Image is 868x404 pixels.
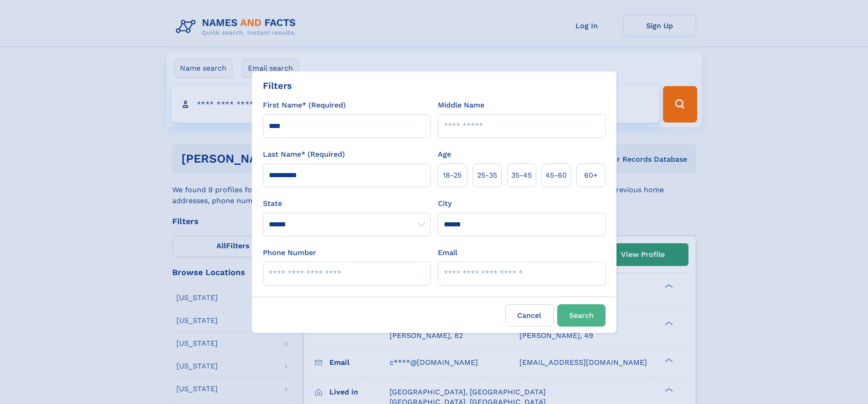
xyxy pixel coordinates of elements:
span: 35‑45 [511,170,532,181]
span: 25‑35 [477,170,497,181]
label: First Name* (Required) [263,100,346,111]
label: Cancel [505,304,554,327]
span: 60+ [584,170,598,181]
div: Filters [263,79,292,92]
label: Phone Number [263,247,316,258]
span: 45‑60 [545,170,567,181]
button: Search [557,304,606,327]
label: Last Name* (Required) [263,149,345,160]
label: State [263,198,431,209]
label: City [438,198,452,209]
span: 18‑25 [443,170,462,181]
label: Email [438,247,457,258]
label: Middle Name [438,100,484,111]
label: Age [438,149,451,160]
